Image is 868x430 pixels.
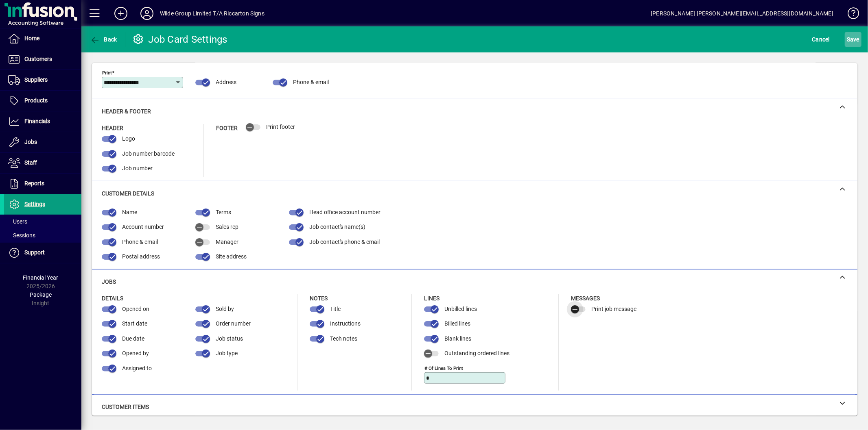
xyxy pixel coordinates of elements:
span: Site address [216,253,247,260]
span: Package [30,291,52,298]
a: Reports [4,174,81,194]
span: Job contact's name(s) [309,224,365,230]
div: Wilde Group Limited T/A Riccarton Signs [160,7,265,20]
button: Cancel [810,32,832,47]
span: Opened by [122,350,149,356]
span: Header [102,125,123,131]
span: Blank lines [444,335,471,342]
span: Opened on [122,306,149,312]
span: Sessions [8,232,35,239]
span: Unbilled lines [444,306,477,312]
span: Job number barcode [122,150,175,157]
span: Phone & email [293,79,329,85]
a: Financials [4,111,81,132]
span: Print footer [266,124,295,130]
span: Order number [216,320,251,327]
app-page-header-button: Back [81,32,126,47]
span: Details [102,295,123,302]
span: Notes [310,295,328,302]
span: Postal address [122,253,160,260]
a: Jobs [4,132,81,152]
a: Suppliers [4,70,81,90]
span: Head office account number [309,209,380,215]
span: Financial Year [23,274,59,281]
span: Logo [122,135,135,142]
span: Billed lines [444,320,470,327]
span: S [847,36,850,43]
div: Job Card Settings [132,33,227,46]
a: Knowledge Base [842,2,858,28]
span: Terms [216,209,231,215]
span: Tech notes [330,335,357,342]
span: Staff [24,159,37,166]
a: Sessions [4,228,81,242]
span: Due date [122,335,144,342]
span: Lines [424,295,439,302]
span: Messages [571,295,600,302]
span: Manager [216,239,238,245]
span: Home [24,35,39,41]
span: Account number [122,224,164,230]
button: Save [845,32,861,47]
mat-label: # of lines to print [424,365,463,371]
a: Support [4,243,81,263]
span: Name [122,209,137,215]
span: Sales rep [216,224,238,230]
span: Customers [24,56,52,62]
span: Reports [24,180,44,187]
span: Cancel [812,33,830,46]
span: Title [330,306,341,312]
span: Assigned to [122,365,152,371]
span: Print job message [591,306,636,312]
a: Users [4,215,81,228]
span: Job status [216,335,243,342]
a: Staff [4,153,81,173]
a: Customers [4,49,81,69]
span: Products [24,97,48,104]
span: Job number [122,165,153,172]
span: Job contact's phone & email [309,239,380,245]
span: Instructions [330,320,361,327]
span: Users [8,218,27,225]
mat-label: Print [102,70,112,76]
span: Footer [216,125,238,131]
span: Financials [24,118,50,124]
span: Suppliers [24,76,48,83]
button: Profile [134,6,160,21]
span: Job type [216,350,238,356]
span: ave [847,33,859,46]
span: Phone & email [122,239,158,245]
span: Support [24,249,45,256]
span: Address [216,79,236,85]
a: Home [4,28,81,49]
span: Outstanding ordered lines [444,350,509,356]
span: Start date [122,320,147,327]
div: [PERSON_NAME] [PERSON_NAME][EMAIL_ADDRESS][DOMAIN_NAME] [651,7,833,20]
button: Back [88,32,119,47]
a: Products [4,91,81,111]
span: Jobs [24,139,37,145]
span: Sold by [216,306,234,312]
span: Settings [24,201,45,207]
button: Add [108,6,134,21]
span: Back [90,36,117,43]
